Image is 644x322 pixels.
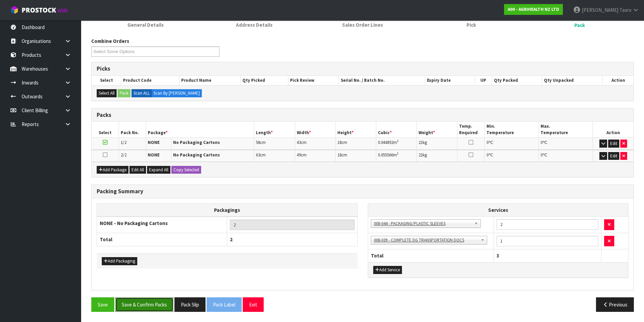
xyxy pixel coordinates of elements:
[115,297,173,312] button: Save & Confirm Packs
[121,140,126,145] span: 1/2
[256,140,260,145] span: 58
[337,152,341,158] span: 18
[497,252,499,259] span: 3
[10,6,19,14] img: cube-alt.png
[397,139,399,143] sup: 3
[484,122,539,138] th: Min. Temperature
[254,150,295,162] td: cm
[376,150,417,162] td: m
[288,76,339,85] th: Pick Review
[97,166,128,174] button: Add Package
[378,140,393,145] span: 0.044892
[173,152,220,158] strong: No Packaging Cartons
[376,138,417,150] td: m
[492,76,542,85] th: Qty Packed
[102,257,137,265] button: Add Packaging
[335,150,376,162] td: cm
[148,152,160,158] strong: NONE
[417,150,457,162] td: kg
[484,150,539,162] td: ℃
[57,7,68,14] small: WMS
[373,266,402,274] button: Add Service
[376,122,417,138] th: Cubic
[295,122,335,138] th: Width
[378,152,393,158] span: 0.055566
[539,150,593,162] td: ℃
[541,152,543,158] span: 0
[97,203,358,217] th: Packagings
[397,151,399,156] sup: 3
[619,7,631,13] span: Taoro
[335,138,376,150] td: cm
[608,152,619,160] button: Edit
[151,89,202,97] label: Scan By [PERSON_NAME]
[295,150,335,162] td: cm
[236,21,272,28] span: Address Details
[148,140,160,145] strong: NONE
[342,21,383,28] span: Sales Order Lines
[22,6,56,15] span: ProStock
[486,152,488,158] span: 0
[100,220,168,226] strong: NONE - No Packaging Cartons
[91,32,634,317] span: Pack
[132,89,152,97] label: Scan ALL
[129,166,146,174] button: Edit All
[173,140,220,145] strong: No Packaging Cartons
[97,66,628,72] h3: Picks
[180,76,241,85] th: Product Name
[339,76,425,85] th: Serial No. / Batch No.
[539,138,593,150] td: ℃
[256,152,260,158] span: 63
[127,21,164,28] span: General Details
[92,122,119,138] th: Select
[149,167,168,173] span: Expand All
[97,188,628,195] h3: Packing Summary
[574,22,585,29] span: Pack
[121,76,180,85] th: Product Code
[295,138,335,150] td: cm
[97,89,117,97] button: Select All
[486,140,488,145] span: 0
[368,204,628,217] th: Services
[119,122,146,138] th: Pack No.
[337,140,341,145] span: 18
[297,140,301,145] span: 43
[608,140,619,148] button: Edit
[541,140,543,145] span: 0
[254,122,295,138] th: Length
[241,76,288,85] th: Qty Picked
[121,152,126,158] span: 2/2
[417,122,457,138] th: Weight
[171,166,201,174] button: Copy Selected
[419,152,423,158] span: 21
[596,297,634,312] button: Previous
[91,38,129,45] label: Combine Orders
[508,6,559,12] strong: A00 - AGRIHEALTH NZ LTD
[254,138,295,150] td: cm
[207,297,242,312] button: Pack Label
[484,138,539,150] td: ℃
[539,122,593,138] th: Max. Temperature
[243,297,264,312] button: Exit
[419,140,423,145] span: 21
[97,112,628,118] h3: Packs
[475,76,492,85] th: UP
[542,76,602,85] th: Qty Unpacked
[417,138,457,150] td: kg
[603,76,634,85] th: Action
[582,7,618,13] span: [PERSON_NAME]
[368,249,494,262] th: Total
[146,122,254,138] th: Package
[297,152,301,158] span: 49
[118,89,130,97] button: Pack
[335,122,376,138] th: Height
[91,297,114,312] button: Save
[593,122,634,138] th: Action
[97,233,227,246] th: Total
[174,297,206,312] button: Pack Slip
[425,76,475,85] th: Expiry Date
[147,166,170,174] button: Expand All
[374,236,478,244] span: 008-039 - COMPLETE DG TRANSPORTATION DOCS
[457,122,484,138] th: Temp. Required
[92,76,121,85] th: Select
